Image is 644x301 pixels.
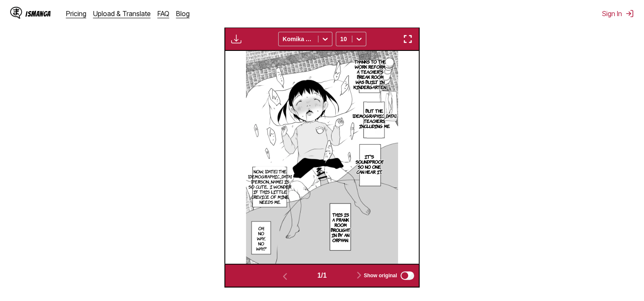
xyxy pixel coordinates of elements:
[25,10,51,18] div: IsManga
[625,9,634,18] img: Sign out
[403,34,413,44] img: Enter fullscreen
[280,271,290,281] img: Previous page
[602,9,634,18] button: Sign In
[317,272,326,279] span: 1 / 1
[254,224,268,253] p: Oh, no way... No way...?
[401,271,414,280] input: Show original
[354,270,364,280] img: Next page
[354,152,385,176] p: It's soundproof, so no one can hear it.
[10,7,66,20] a: IsManga LogoIsManga
[246,51,398,264] img: Manga Panel
[93,9,151,18] a: Upload & Translate
[352,57,388,91] p: Thanks to the work reform, a teacher's break room was built in kindergarten.
[329,210,352,244] p: This is a prank room brought in by an orphan.
[66,9,86,18] a: Pricing
[246,167,293,206] p: Now, [DATE] the [DEMOGRAPHIC_DATA] [PERSON_NAME] is so cute... I wonder if this little crevice of...
[231,34,241,44] img: Download translated images
[158,9,169,18] a: FAQ
[10,7,22,19] img: IsManga Logo
[351,106,398,130] p: But the [DEMOGRAPHIC_DATA] teachers, including me
[176,9,190,18] a: Blog
[364,273,397,279] span: Show original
